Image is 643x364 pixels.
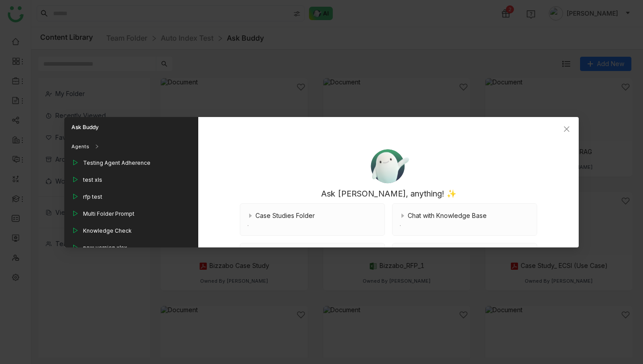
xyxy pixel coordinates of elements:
[83,159,150,167] div: Testing Agent Adherence
[83,227,132,235] div: Knowledge Check
[83,193,102,201] div: rfp test
[83,176,102,184] div: test xls
[71,193,79,200] img: play_outline.svg
[247,220,377,228] div: .
[71,227,79,234] img: play_outline.svg
[555,117,579,141] button: Close
[366,145,411,188] img: ask-buddy.svg
[71,210,79,217] img: play_outline.svg
[71,244,79,251] img: play_outline.svg
[408,211,487,220] span: Chat with Knowledge Base
[64,117,198,138] div: Ask Buddy
[71,176,79,183] img: play_outline.svg
[71,142,89,150] div: Agents
[321,188,456,200] p: Ask [PERSON_NAME], anything! ✨
[64,138,198,155] div: Agents
[255,211,315,220] span: Case Studies Folder
[83,210,134,218] div: Multi Folder Prompt
[83,244,127,252] div: new version xlsx
[71,159,79,166] img: play_outline.svg
[400,220,530,228] div: .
